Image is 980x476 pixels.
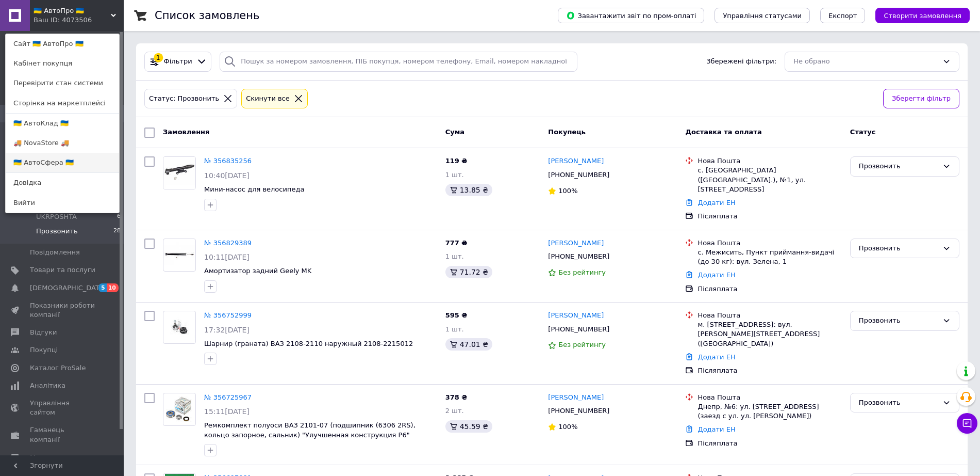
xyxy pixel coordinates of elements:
[113,227,121,236] span: 28
[6,114,119,133] a: 🇺🇦 АвтоКлад 🇺🇦
[566,11,696,20] span: Завантажити звіт по пром-оплаті
[204,311,252,319] a: № 356752999
[445,266,492,278] div: 71.72 ₴
[163,128,209,136] span: Замовлення
[163,239,196,272] a: Фото товару
[30,301,95,320] span: Показники роботи компанії
[820,8,866,23] button: Експорт
[697,239,841,248] div: Нова Пошта
[30,265,95,275] span: Товари та послуги
[445,393,468,401] span: 378 ₴
[685,128,761,136] span: Доставка та оплата
[30,381,65,390] span: Аналітика
[30,328,57,337] span: Відгуки
[163,393,196,426] a: Фото товару
[865,11,970,19] a: Створити замовлення
[548,171,609,179] span: [PHONE_NUMBER]
[30,283,106,293] span: [DEMOGRAPHIC_DATA]
[548,311,604,321] a: [PERSON_NAME]
[204,340,413,347] a: Шарнир (граната) ВАЗ 2108-2110 наружный 2108-2215012
[204,421,416,439] a: Ремкомплект полуоси ВАЗ 2101-07 (подшипник (6306 2RS), кольцо запорное, сальник) "Улучшенная конс...
[558,341,606,348] span: Без рейтингу
[548,156,604,166] a: [PERSON_NAME]
[30,363,86,373] span: Каталог ProSale
[828,12,857,20] span: Експорт
[892,93,951,104] span: Зберегти фільтр
[204,253,250,261] span: 10:11[DATE]
[445,171,464,179] span: 1 шт.
[697,166,841,194] div: с. [GEOGRAPHIC_DATA] ([GEOGRAPHIC_DATA].), №1, ул. [STREET_ADDRESS]
[30,345,58,355] span: Покупці
[163,317,195,338] img: Фото товару
[445,239,468,247] span: 777 ₴
[445,407,464,415] span: 2 шт.
[548,325,609,333] span: [PHONE_NUMBER]
[445,157,468,165] span: 119 ₴
[117,212,121,221] span: 6
[163,396,195,422] img: Фото товару
[697,320,841,348] div: м. [STREET_ADDRESS]: вул. [PERSON_NAME][STREET_ADDRESS] ([GEOGRAPHIC_DATA])
[163,242,195,268] img: Фото товару
[204,239,252,247] a: № 356829389
[36,227,78,236] span: Прозвонить
[30,425,95,444] span: Гаманець компанії
[30,248,80,257] span: Повідомлення
[697,353,735,361] a: Додати ЕН
[697,248,841,266] div: с. Межисить, Пункт приймання-видачі (до 30 кг): вул. Зелена, 1
[697,311,841,320] div: Нова Пошта
[445,325,464,333] span: 1 шт.
[859,243,938,254] div: Прозвонить
[548,407,609,415] span: [PHONE_NUMBER]
[204,267,311,275] span: Амортизатор задний Geely MK
[884,12,961,20] span: Створити замовлення
[558,8,704,23] button: Завантажити звіт по пром-оплаті
[859,315,938,326] div: Прозвонить
[548,252,609,260] span: [PHONE_NUMBER]
[34,6,111,15] span: 🇺🇦 АвтоПро 🇺🇦
[859,398,938,408] div: Прозвонить
[36,212,77,221] span: UKRPOSHTA
[548,128,586,136] span: Покупець
[445,420,492,433] div: 45.59 ₴
[793,56,938,67] div: Не обрано
[697,271,735,279] a: Додати ЕН
[697,284,841,294] div: Післяплата
[697,199,735,207] a: Додати ЕН
[164,57,192,67] span: Фільтри
[548,239,604,248] a: [PERSON_NAME]
[107,283,119,292] span: 10
[875,8,970,23] button: Створити замовлення
[697,425,735,433] a: Додати ЕН
[220,52,577,72] input: Пошук за номером замовлення, ПІБ покупця, номером телефону, Email, номером накладної
[204,326,250,334] span: 17:32[DATE]
[34,15,77,25] div: Ваш ID: 4073506
[697,402,841,421] div: Днепр, №6: ул. [STREET_ADDRESS] (заезд с ул. ул. [PERSON_NAME])
[147,93,221,104] div: Статус: Прозвонить
[548,393,604,403] a: [PERSON_NAME]
[445,338,492,351] div: 47.01 ₴
[715,8,810,23] button: Управління статусами
[558,187,577,195] span: 100%
[850,128,876,136] span: Статус
[445,184,492,196] div: 13.85 ₴
[697,366,841,375] div: Післяплата
[163,156,196,189] a: Фото товару
[697,212,841,221] div: Післяплата
[163,157,195,189] img: Фото товару
[6,153,119,172] a: 🇺🇦 АвтоСфера 🇺🇦
[6,54,119,73] a: Кабінет покупця
[155,9,259,22] h1: Список замовлень
[30,453,56,462] span: Маркет
[204,185,304,193] a: Мини-насос для велосипеда
[859,161,938,172] div: Прозвонить
[957,413,977,434] button: Чат з покупцем
[6,73,119,93] a: Перевірити стан системи
[883,89,959,109] button: Зберегти фільтр
[706,57,776,67] span: Збережені фільтри:
[558,423,577,431] span: 100%
[30,399,95,417] span: Управління сайтом
[154,53,163,62] div: 1
[6,193,119,213] a: Вийти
